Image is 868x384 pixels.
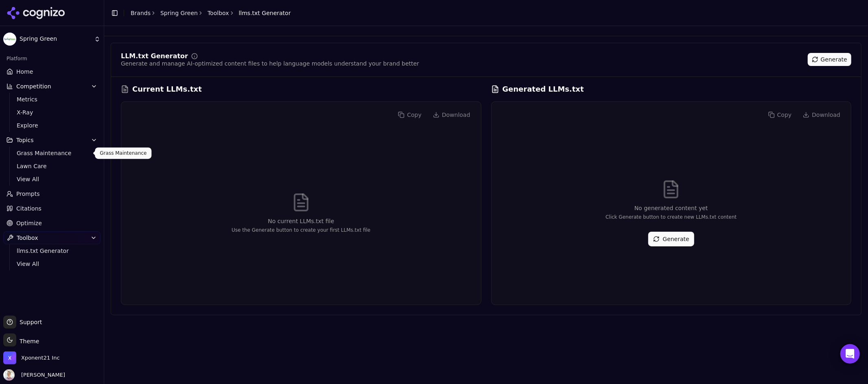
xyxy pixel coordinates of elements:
a: Prompts [3,187,101,200]
a: llms.txt Generator [13,245,91,257]
button: Generate [808,53,851,66]
h3: Current LLMs.txt [132,83,202,95]
span: Toolbox [17,234,38,242]
span: Competition [16,82,51,90]
div: Platform [3,52,101,65]
span: Topics [16,136,34,144]
a: View All [13,258,91,270]
span: Theme [16,338,39,345]
a: Lawn Care [13,160,91,172]
span: View All [17,175,87,183]
img: Kiryako Sharikas [3,369,15,381]
div: Open Intercom Messenger [840,344,860,364]
a: Explore [13,120,91,131]
button: Open user button [3,369,65,381]
span: Lawn Care [17,162,87,170]
img: Xponent21 Inc [3,351,16,364]
nav: breadcrumb [131,9,291,17]
h3: Generated LLMs.txt [503,83,584,95]
span: llms.txt Generator [239,9,291,17]
button: Toolbox [3,231,101,244]
button: Topics [3,134,101,147]
span: Citations [16,204,42,213]
div: Generate and manage AI-optimized content files to help language models understand your brand better [121,59,419,68]
span: Home [16,68,33,76]
a: Citations [3,202,101,215]
a: Optimize [3,217,101,230]
a: Grass Maintenance [13,147,91,159]
span: X-Ray [17,108,87,116]
a: View All [13,173,91,185]
a: Toolbox [208,9,229,17]
p: Click Generate button to create new LLMs.txt content [606,214,737,220]
a: X-Ray [13,107,91,118]
p: No current LLMs.txt file [232,217,370,225]
a: Metrics [13,94,91,105]
span: Grass Maintenance [17,149,87,157]
p: No generated content yet [606,204,737,212]
a: Spring Green [160,9,198,17]
span: Prompts [16,190,40,198]
span: llms.txt Generator [17,247,87,255]
span: Optimize [16,219,42,227]
button: Competition [3,80,101,93]
span: View All [17,260,87,268]
span: Xponent21 Inc [21,354,60,362]
span: Spring Green [20,35,91,43]
a: Home [3,65,101,78]
a: Brands [131,10,151,16]
span: Metrics [17,95,87,103]
span: [PERSON_NAME] [18,371,65,379]
button: Open organization switcher [3,351,60,364]
button: Generate [648,232,694,246]
p: Use the Generate button to create your first LLMs.txt file [232,227,370,233]
div: LLM.txt Generator [121,53,188,59]
span: Explore [17,121,87,129]
img: Spring Green [3,33,16,46]
p: Grass Maintenance [100,150,146,156]
span: Support [16,318,42,326]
